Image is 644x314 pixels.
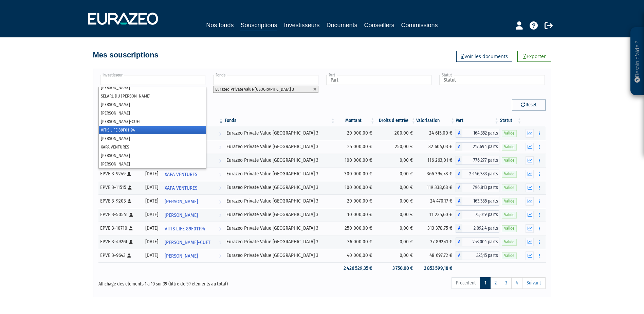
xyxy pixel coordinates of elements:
div: A - Eurazeo Private Value Europe 3 [456,210,500,219]
i: [Français] Personne physique [128,199,131,203]
a: Investisseurs [284,20,319,30]
td: 116 263,01 € [416,154,456,167]
div: A - Eurazeo Private Value Europe 3 [456,156,500,165]
span: XAPA VENTURES [165,182,197,194]
span: Valide [502,198,517,205]
span: A [456,142,462,151]
span: XAPA VENTURES [165,168,197,181]
span: 2 092,4 parts [462,224,500,233]
div: EPVE 3-9643 [100,252,139,259]
div: A - Eurazeo Private Value Europe 3 [456,224,500,233]
td: 0,00 € [375,208,416,222]
i: Voir l'investisseur [219,195,221,208]
span: Valide [502,252,517,259]
span: 253,004 parts [462,238,500,246]
div: EPVE 3-9249 [100,170,139,177]
th: Statut : activer pour trier la colonne par ordre croissant [499,115,522,126]
a: 2 [490,277,501,289]
i: [Français] Personne physique [127,172,131,176]
a: Nos fonds [206,20,234,30]
img: 1732889491-logotype_eurazeo_blanc_rvb.png [88,13,158,25]
span: Valide [502,157,517,164]
span: [PERSON_NAME] [165,195,198,208]
a: Suivant [522,277,546,289]
th: Droits d'entrée: activer pour trier la colonne par ordre croissant [375,115,416,126]
a: Souscriptions [240,20,277,31]
i: Voir l'investisseur [219,209,221,222]
div: A - Eurazeo Private Value Europe 3 [456,251,500,260]
td: 119 338,68 € [416,181,456,194]
span: A [456,129,462,138]
span: [PERSON_NAME]-CUET [165,236,210,249]
span: Valide [502,144,517,150]
li: [PERSON_NAME] [99,151,206,160]
a: Conseillers [364,20,394,30]
div: Eurazeo Private Value [GEOGRAPHIC_DATA] 3 [226,225,334,232]
td: 0,00 € [375,154,416,167]
span: Valide [502,212,517,218]
td: 2 853 599,18 € [416,262,456,274]
td: 11 235,60 € [416,208,456,222]
td: 200,00 € [375,126,416,140]
i: Voir l'investisseur [219,250,221,262]
i: Voir l'investisseur [219,127,221,140]
i: [Français] Personne physique [128,186,132,190]
div: Eurazeo Private Value [GEOGRAPHIC_DATA] 3 [226,157,334,164]
div: Eurazeo Private Value [GEOGRAPHIC_DATA] 3 [226,143,334,150]
div: Eurazeo Private Value [GEOGRAPHIC_DATA] 3 [226,184,334,191]
i: [Français] Personne physique [129,226,133,230]
div: [DATE] [144,252,160,259]
div: Eurazeo Private Value [GEOGRAPHIC_DATA] 3 [226,211,334,218]
li: [PERSON_NAME]-CUET [99,117,206,126]
a: Voir les documents [456,51,512,62]
a: XAPA VENTURES [162,181,224,194]
span: 2 446,383 parts [462,170,500,178]
i: Voir l'investisseur [219,155,221,167]
td: 20 000,00 € [336,194,375,208]
li: VITIS LIFE 89F01194 [99,126,206,134]
td: 37 892,41 € [416,235,456,249]
div: A - Eurazeo Private Value Europe 3 [456,142,500,151]
div: Eurazeo Private Value [GEOGRAPHIC_DATA] 3 [226,238,334,245]
a: [PERSON_NAME]-CUET [162,235,224,249]
div: EPVE 3-11515 [100,184,139,191]
div: [DATE] [144,238,160,245]
div: [DATE] [144,170,160,177]
i: [Français] Personne physique [129,213,133,217]
a: Commissions [401,20,438,30]
span: A [456,210,462,219]
span: 75,019 parts [462,210,500,219]
span: 164,352 parts [462,129,500,138]
i: Voir l'investisseur [219,223,221,235]
a: Documents [327,20,357,30]
span: VITIS LIFE 89F01194 [165,223,205,235]
div: EPVE 3-10710 [100,225,139,232]
div: [DATE] [144,211,160,218]
td: 25 000,00 € [336,140,375,154]
li: [PERSON_NAME] [99,100,206,109]
span: [PERSON_NAME] [165,209,198,222]
th: Valorisation: activer pour trier la colonne par ordre croissant [416,115,456,126]
td: 0,00 € [375,222,416,235]
div: [DATE] [144,197,160,205]
div: Affichage des éléments 1 à 10 sur 39 (filtré de 59 éléments au total) [98,277,279,287]
a: Exporter [517,51,551,62]
div: A - Eurazeo Private Value Europe 3 [456,197,500,206]
td: 0,00 € [375,167,416,181]
td: 313 378,75 € [416,222,456,235]
span: Valide [502,239,517,245]
div: Eurazeo Private Value [GEOGRAPHIC_DATA] 3 [226,252,334,259]
th: Fonds: activer pour trier la colonne par ordre croissant [224,115,336,126]
span: A [456,197,462,206]
td: 0,00 € [375,181,416,194]
th: Part: activer pour trier la colonne par ordre croissant [456,115,500,126]
span: A [456,238,462,246]
a: [PERSON_NAME] [162,249,224,262]
div: [DATE] [144,184,160,191]
i: Voir l'investisseur [219,168,221,181]
span: 325,15 parts [462,251,500,260]
td: 24 470,17 € [416,194,456,208]
i: Voir l'investisseur [219,141,221,154]
span: A [456,224,462,233]
td: 250 000,00 € [336,222,375,235]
